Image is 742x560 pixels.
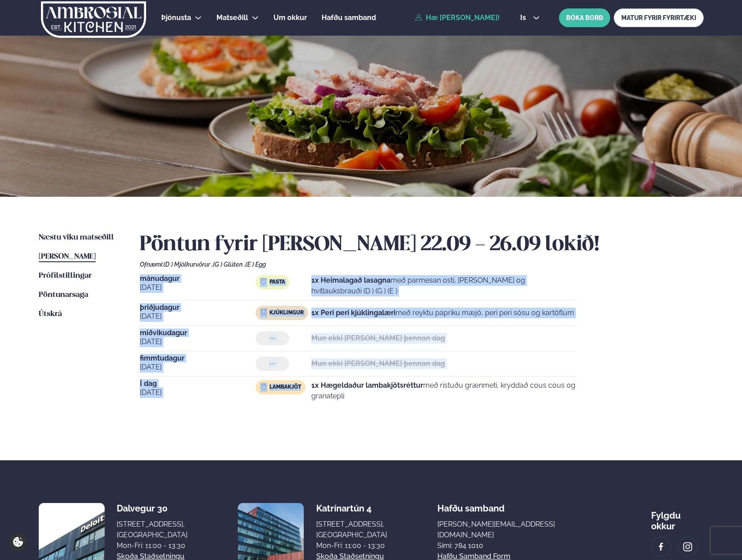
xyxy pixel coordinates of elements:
a: Hafðu samband [322,12,376,23]
span: Lambakjöt [269,384,301,391]
a: Hæ [PERSON_NAME]! [415,14,500,22]
strong: Mun ekki [PERSON_NAME] þennan dag [311,334,445,342]
span: Næstu viku matseðill [39,234,114,241]
div: [STREET_ADDRESS], [GEOGRAPHIC_DATA] [316,519,387,540]
span: Útskrá [39,310,62,318]
span: miðvikudagur [140,329,256,337]
a: Útskrá [39,309,62,320]
span: Matseðill [216,13,248,22]
img: chicken.svg [260,308,267,316]
span: [PERSON_NAME] [39,253,96,260]
span: Hafðu samband [437,496,505,514]
span: [DATE] [140,337,256,347]
div: Mon-Fri: 11:00 - 13:30 [117,540,188,551]
span: fimmtudagur [140,355,256,362]
div: Ofnæmi: [140,261,704,268]
span: is [520,14,529,21]
div: Katrínartún 4 [316,503,387,514]
span: Prófílstillingar [39,272,92,280]
img: image alt [656,542,666,552]
a: [PERSON_NAME][EMAIL_ADDRESS][DOMAIN_NAME] [437,519,601,540]
span: þriðjudagur [140,304,256,311]
h2: Pöntun fyrir [PERSON_NAME] 22.09 - 26.09 lokið! [140,232,704,257]
p: Sími: 784 1010 [437,540,601,551]
strong: 1x Heimalagað lasagna [311,276,391,284]
img: Lamb.svg [260,383,267,390]
p: með parmesan osti, [PERSON_NAME] og hvítlauksbrauði (D ) (G ) (E ) [311,275,576,296]
a: Þjónusta [161,12,191,23]
p: með reyktu papriku mæjó, peri peri sósu og kartöflum [311,308,574,318]
button: is [513,14,546,21]
span: --- [269,360,276,367]
span: (E ) Egg [245,261,266,268]
strong: Mun ekki [PERSON_NAME] þennan dag [311,359,445,368]
a: Næstu viku matseðill [39,232,114,243]
span: --- [269,335,276,342]
span: Þjónusta [161,13,191,22]
span: mánudagur [140,275,256,282]
div: [STREET_ADDRESS], [GEOGRAPHIC_DATA] [117,519,188,540]
a: Cookie settings [9,533,27,551]
div: Fylgdu okkur [651,503,703,532]
strong: 1x Hægeldaður lambakjötsréttur [311,381,423,390]
span: Pöntunarsaga [39,291,88,299]
a: image alt [652,537,670,556]
a: image alt [678,537,697,556]
strong: 1x Peri peri kjúklingalæri [311,308,395,317]
span: (D ) Mjólkurvörur , [163,261,213,268]
a: Pöntunarsaga [39,290,88,300]
span: Pasta [269,279,285,286]
span: [DATE] [140,387,256,398]
span: Kjúklingur [269,309,304,317]
a: Um okkur [273,12,307,23]
span: Hafðu samband [322,13,376,22]
img: image alt [683,542,693,552]
a: Prófílstillingar [39,271,92,281]
span: Um okkur [273,13,307,22]
span: [DATE] [140,282,256,293]
span: (G ) Glúten , [213,261,245,268]
p: með ristuðu grænmeti, kryddað cous cous og granatepli [311,380,576,402]
a: [PERSON_NAME] [39,252,96,262]
div: Mon-Fri: 11:00 - 13:30 [316,540,387,551]
span: [DATE] [140,311,256,322]
span: Í dag [140,380,256,387]
img: logo [41,1,147,38]
span: [DATE] [140,362,256,373]
a: MATUR FYRIR FYRIRTÆKI [614,8,704,27]
div: Dalvegur 30 [117,503,188,514]
button: BÓKA BORÐ [559,8,610,27]
img: pasta.svg [260,278,267,285]
a: Matseðill [216,12,248,23]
